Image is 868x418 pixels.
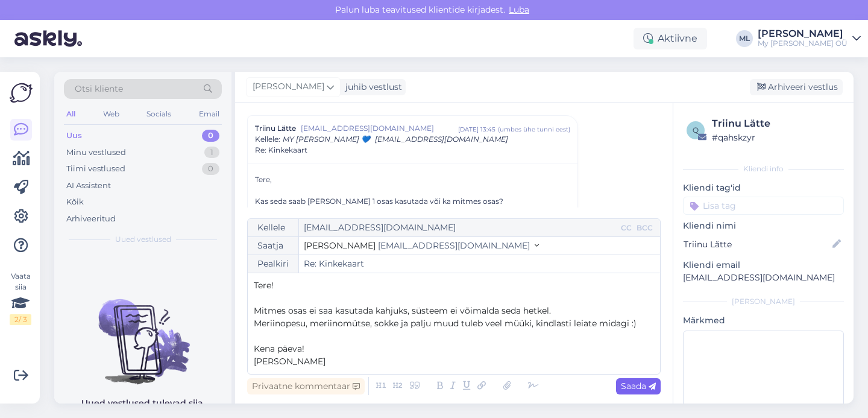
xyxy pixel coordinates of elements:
[254,280,274,291] span: Tere!
[254,356,325,367] span: [PERSON_NAME]
[64,106,78,122] div: All
[684,238,830,251] input: Lisa nimi
[255,145,307,156] span: Re: Kinkekaart
[304,239,539,252] button: [PERSON_NAME] [EMAIL_ADDRESS][DOMAIN_NAME]
[683,197,844,215] input: Lisa tag
[683,271,844,284] p: [EMAIL_ADDRESS][DOMAIN_NAME]
[66,180,111,192] div: AI Assistent
[683,296,844,307] div: [PERSON_NAME]
[54,277,231,386] img: No chats
[618,223,634,233] div: CC
[621,381,656,391] span: Saada
[66,163,125,175] div: Tiimi vestlused
[683,220,844,232] p: Kliendi nimi
[10,314,31,325] div: 2 / 3
[458,125,495,134] div: [DATE] 13:45
[299,255,660,273] input: Write subject here...
[66,196,84,208] div: Kõik
[115,234,171,245] span: Uued vestlused
[202,163,219,175] div: 0
[255,135,280,144] span: Kellele :
[101,106,122,122] div: Web
[683,163,844,174] div: Kliendi info
[255,123,296,134] span: Triinu Lätte
[254,305,551,316] span: Mitmes osas ei saa kasutada kahjuks, süsteem ei võimalda seda hetkel.
[683,314,844,327] p: Märkmed
[683,182,844,194] p: Kliendi tag'id
[693,125,699,135] span: q
[712,131,840,144] div: # qahskzyr
[255,196,570,207] div: Kas seda saab [PERSON_NAME] 1 osas kasutada või ka mitmes osas?
[75,83,123,95] span: Otsi kliente
[248,219,299,236] div: Kellele
[81,397,205,410] p: Uued vestlused tulevad siia.
[301,123,458,134] span: [EMAIL_ADDRESS][DOMAIN_NAME]
[10,81,33,104] img: Askly Logo
[248,255,299,273] div: Pealkiri
[66,213,116,225] div: Arhiveeritud
[341,81,402,93] div: juhib vestlust
[204,147,219,159] div: 1
[202,130,219,142] div: 0
[498,125,570,134] div: ( umbes ühe tunni eest )
[750,79,843,95] div: Arhiveeri vestlus
[254,343,304,354] span: Kena päeva!
[758,29,848,39] div: [PERSON_NAME]
[683,259,844,271] p: Kliendi email
[253,80,324,93] span: [PERSON_NAME]
[283,135,370,144] span: MY [PERSON_NAME] 💙
[375,135,508,144] span: [EMAIL_ADDRESS][DOMAIN_NAME]
[758,39,848,48] div: My [PERSON_NAME] OÜ
[255,174,570,185] div: Tere,
[634,28,707,49] div: Aktiivne
[254,318,637,329] span: Meriinopesu, meriinomütse, sokke ja palju muud tuleb veel müüki, kindlasti leiate midagi :)
[712,116,840,131] div: Triinu Lätte
[197,106,222,122] div: Email
[144,106,174,122] div: Socials
[378,240,530,251] span: [EMAIL_ADDRESS][DOMAIN_NAME]
[66,147,126,159] div: Minu vestlused
[247,378,365,394] div: Privaatne kommentaar
[66,130,82,142] div: Uus
[736,30,753,47] div: ML
[248,237,299,255] div: Saatja
[304,240,376,251] span: [PERSON_NAME]
[10,271,31,325] div: Vaata siia
[505,4,533,15] span: Luba
[758,29,861,48] a: [PERSON_NAME]My [PERSON_NAME] OÜ
[634,223,655,233] div: BCC
[299,219,618,236] input: Recepient...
